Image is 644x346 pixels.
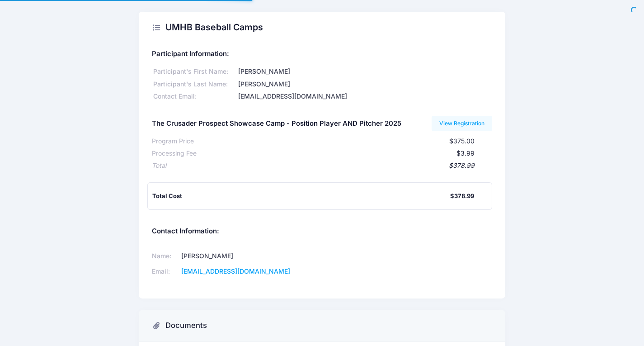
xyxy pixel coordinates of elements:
a: [EMAIL_ADDRESS][DOMAIN_NAME] [181,267,290,275]
div: $378.99 [450,192,474,201]
div: Participant's First Name: [152,67,237,76]
div: Program Price [152,137,194,146]
div: [EMAIL_ADDRESS][DOMAIN_NAME] [237,92,492,101]
h5: The Crusader Prospect Showcase Camp - Position Player AND Pitcher 2025 [152,120,401,128]
h5: Contact Information: [152,228,492,236]
td: [PERSON_NAME] [178,249,310,264]
h5: Participant Information: [152,50,492,58]
h2: UMHB Baseball Camps [165,22,263,33]
div: [PERSON_NAME] [237,80,492,89]
div: $3.99 [197,149,475,158]
td: Name: [152,249,178,264]
div: Total Cost [152,192,450,201]
div: Participant's Last Name: [152,80,237,89]
div: Total [152,161,166,171]
div: Contact Email: [152,92,237,101]
span: $375.00 [449,137,475,145]
div: $378.99 [166,161,475,171]
a: View Registration [432,116,493,131]
h3: Documents [165,321,207,330]
div: [PERSON_NAME] [237,67,492,76]
div: Processing Fee [152,149,197,158]
td: Email: [152,264,178,280]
